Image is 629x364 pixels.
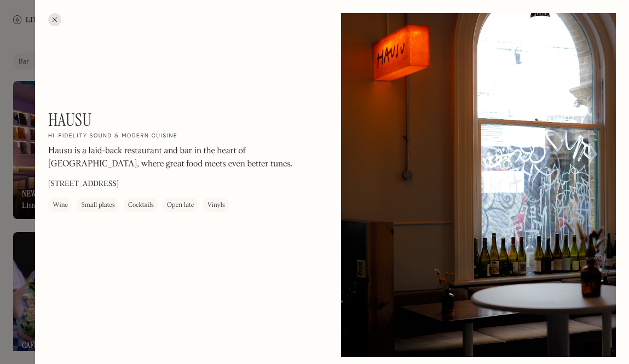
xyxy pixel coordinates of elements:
div: Open late [167,200,194,211]
div: Cocktails [128,200,154,211]
div: Wine [53,200,68,211]
p: [STREET_ADDRESS] [48,178,119,190]
h1: Hausu [48,109,92,130]
div: Vinyls [207,200,225,211]
p: Hausu is a laid-back restaurant and bar in the heart of [GEOGRAPHIC_DATA], where great food meets... [48,145,324,171]
div: Small plates [81,200,115,211]
h2: Hi-fidelity sound & modern cuisine [48,132,177,140]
